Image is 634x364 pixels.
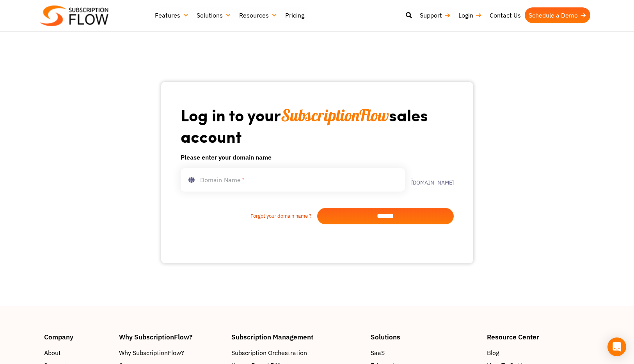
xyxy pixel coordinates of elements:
[281,7,308,23] a: Pricing
[44,334,112,340] h4: Company
[119,334,224,340] h4: Why SubscriptionFlow?
[151,7,193,23] a: Features
[525,7,590,23] a: Schedule a Demo
[607,337,626,356] div: Open Intercom Messenger
[193,7,235,23] a: Solutions
[281,105,389,126] span: SubscriptionFlow
[40,5,108,26] img: Subscriptionflow
[181,153,454,162] h6: Please enter your domain name
[119,348,224,357] a: Why SubscriptionFlow?
[231,334,363,340] h4: Subscription Management
[416,7,455,23] a: Support
[371,334,479,340] h4: Solutions
[371,348,479,357] a: SaaS
[231,348,363,357] a: Subscription Orchestration
[235,7,281,23] a: Resources
[371,348,385,357] span: SaaS
[486,7,525,23] a: Contact Us
[181,212,317,220] a: Forgot your domain name ?
[119,348,184,357] span: Why SubscriptionFlow?
[231,348,307,357] span: Subscription Orchestration
[405,174,454,185] label: .[DOMAIN_NAME]
[487,348,499,357] span: Blog
[44,348,61,357] span: About
[487,348,590,357] a: Blog
[455,7,486,23] a: Login
[181,105,454,146] h1: Log in to your sales account
[44,348,112,357] a: About
[487,334,590,340] h4: Resource Center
